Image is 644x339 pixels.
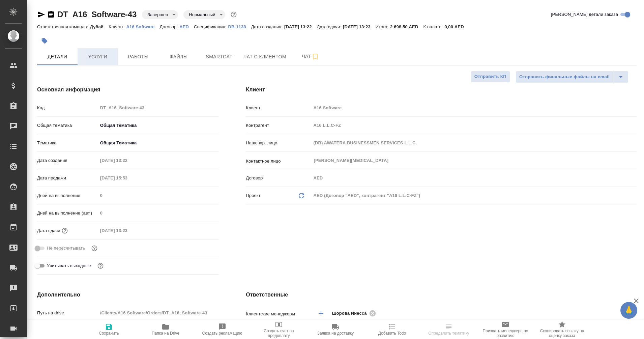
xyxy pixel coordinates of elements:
p: Итого: [376,24,390,29]
button: Нормальный [187,12,217,18]
button: Скопировать ссылку на оценку заказа [534,320,590,339]
p: 2 698,50 AED [390,24,423,29]
button: 🙏 [620,302,637,319]
button: Скопировать ссылку для ЯМессенджера [37,10,45,19]
input: Пустое поле [98,173,157,183]
svg: Подписаться [311,53,319,61]
button: Включи, если не хочешь, чтобы указанная дата сдачи изменилась после переставления заказа в 'Подтв... [90,244,99,253]
span: Чат с клиентом [243,53,286,61]
span: Файлы [163,53,195,61]
span: Добавить Todo [378,331,406,336]
a: AED [179,24,194,29]
input: Пустое поле [311,138,637,148]
p: Проект [246,192,261,199]
p: Клиент: [109,24,126,29]
div: Завершен [183,10,225,19]
p: Дата сдачи: [317,24,343,29]
p: Общая тематика [37,122,98,129]
input: Пустое поле [98,308,219,318]
span: [PERSON_NAME] детали заказа [551,11,618,18]
p: Дата продажи [37,175,98,181]
button: Заявка на доставку [307,320,364,339]
p: Путь на drive [37,310,98,316]
button: Создать счет на предоплату [251,320,307,339]
span: 🙏 [623,303,635,317]
a: A16 Software [126,24,160,29]
button: Призвать менеджера по развитию [477,320,534,339]
button: Скопировать ссылку [47,10,55,19]
button: Отправить КП [471,71,510,83]
button: Если добавить услуги и заполнить их объемом, то дата рассчитается автоматически [60,226,69,235]
div: Завершен [142,10,178,19]
p: Договор [246,175,311,181]
p: [DATE] 13:23 [343,24,376,29]
p: DB-1138 [228,24,251,29]
button: Выбери, если сб и вс нужно считать рабочими днями для выполнения заказа. [96,261,105,270]
input: Пустое поле [311,103,637,113]
h4: Клиент [246,86,637,94]
button: Доп статусы указывают на важность/срочность заказа [229,10,238,19]
p: Код [37,105,98,111]
p: Клиентские менеджеры [246,311,311,317]
div: Общая Тематика [98,120,219,131]
input: Пустое поле [98,226,157,235]
span: Сохранить [99,331,119,336]
p: Договор: [160,24,180,29]
p: A16 Software [126,24,160,29]
span: Детали [41,53,74,61]
h4: Основная информация [37,86,219,94]
span: Отправить финальные файлы на email [519,73,610,81]
p: Дней на выполнение (авт.) [37,210,98,217]
input: Пустое поле [311,173,637,183]
p: Тематика [37,140,98,146]
input: Пустое поле [98,191,219,200]
span: Учитывать выходные [47,262,91,269]
span: Услуги [82,53,114,61]
input: Пустое поле [98,156,157,165]
span: Шорова Инесса [332,310,371,317]
input: Пустое поле [311,120,637,130]
button: Завершен [145,12,170,18]
button: Создать рекламацию [194,320,251,339]
span: Определить тематику [428,331,469,336]
div: Общая Тематика [98,137,219,149]
p: Дней на выполнение [37,192,98,199]
span: Отправить КП [474,73,506,81]
p: Дубай [90,24,109,29]
button: Папка на Drive [137,320,194,339]
p: Контактное лицо [246,158,311,165]
p: Дата создания [37,157,98,164]
a: DB-1138 [228,24,251,29]
a: DT_A16_Software-43 [57,10,137,19]
p: Контрагент [246,122,311,129]
span: Работы [122,53,154,61]
p: 0,00 AED [444,24,469,29]
span: Не пересчитывать [47,245,85,252]
span: Создать счет на предоплату [255,329,303,338]
p: Наше юр. лицо [246,140,311,146]
button: Добавить тэг [37,33,52,48]
p: Спецификация: [194,24,228,29]
div: split button [516,71,628,83]
span: Чат [294,52,327,61]
p: [DATE] 13:22 [284,24,317,29]
button: Отправить финальные файлы на email [516,71,613,83]
button: Добавить Todo [364,320,420,339]
input: Пустое поле [98,208,219,218]
div: Шорова Инесса [332,309,378,317]
button: Определить тематику [420,320,477,339]
span: Создать рекламацию [202,331,242,336]
p: К оплате: [423,24,444,29]
p: Дата сдачи [37,227,60,234]
div: AED (Договор "AED", контрагент "A16 L.L.C-FZ") [311,190,637,201]
p: AED [179,24,194,29]
span: Скопировать ссылку на оценку заказа [538,329,586,338]
input: Пустое поле [98,103,219,113]
h4: Ответственные [246,291,637,299]
button: Добавить менеджера [313,305,329,321]
p: Ответственная команда: [37,24,90,29]
button: Сохранить [81,320,137,339]
p: Дата создания: [251,24,284,29]
span: Папка на Drive [152,331,179,336]
span: Заявка на доставку [317,331,354,336]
